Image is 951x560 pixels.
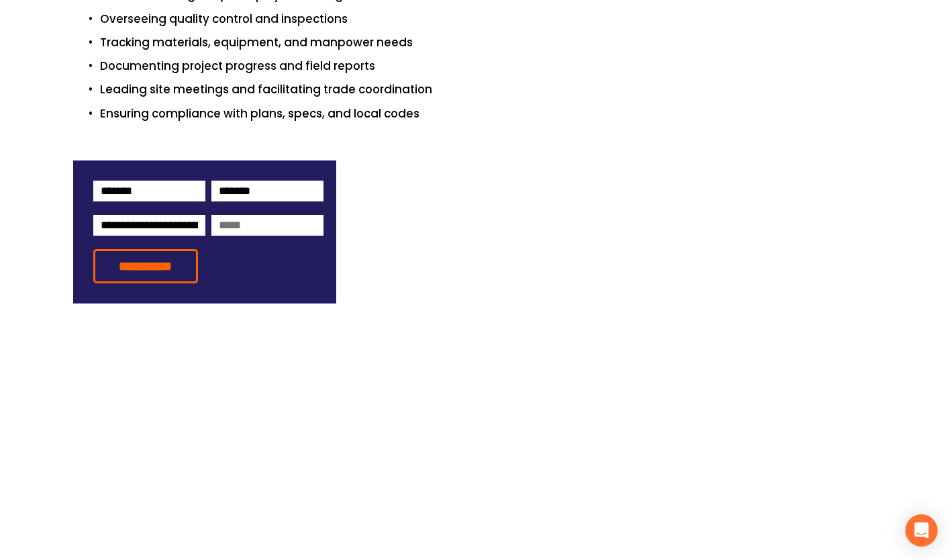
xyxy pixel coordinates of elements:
[100,57,879,75] p: Documenting project progress and field reports
[100,81,879,99] p: Leading site meetings and facilitating trade coordination
[100,105,879,123] p: Ensuring compliance with plans, specs, and local codes
[100,10,879,28] p: Overseeing quality control and inspections
[100,34,879,52] p: Tracking materials, equipment, and manpower needs
[905,514,938,547] div: Open Intercom Messenger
